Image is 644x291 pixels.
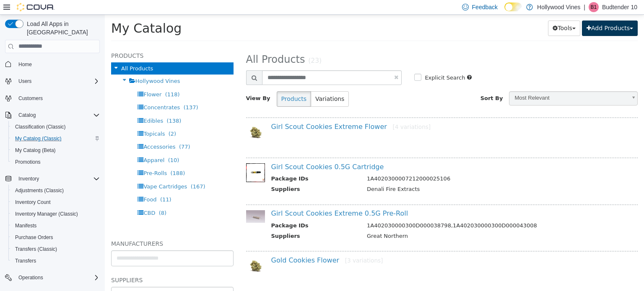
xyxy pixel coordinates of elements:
[62,103,76,109] span: (138)
[15,76,35,86] button: Users
[12,209,81,219] a: Inventory Manager (Classic)
[18,61,32,68] span: Home
[584,2,585,12] p: |
[86,169,101,175] span: (167)
[8,243,103,255] button: Transfers (Classic)
[12,145,59,155] a: My Catalog (Beta)
[79,90,93,96] span: (137)
[8,156,103,168] button: Promotions
[141,149,160,167] img: 150
[15,93,100,103] span: Customers
[166,242,278,250] a: Gold Cookies Flower[3 variations]
[2,109,103,121] button: Catalog
[166,195,304,203] a: Girl Scout Cookies Extreme 0.5G Pre-Roll
[6,260,129,270] h5: Suppliers
[141,39,200,51] span: All Products
[2,75,103,87] button: Users
[6,6,77,21] span: My Catalog
[12,256,100,266] span: Transfers
[2,92,103,104] button: Customers
[12,256,39,266] a: Transfers
[15,93,46,103] a: Customers
[206,77,244,92] button: Variations
[15,59,100,70] span: Home
[203,42,217,50] small: (23)
[8,133,103,144] button: My Catalog (Classic)
[15,258,36,264] span: Transfers
[256,207,525,217] td: 1A402030000300D000038798,1A402030000300D000043008
[8,196,103,208] button: Inventory Count
[2,58,103,70] button: Home
[166,148,279,156] a: Girl Scout Cookies 0.5G Cartridge
[39,103,58,109] span: Edibles
[63,142,75,149] span: (10)
[405,77,522,90] span: Most Relevant
[39,182,52,188] span: Food
[504,3,522,11] input: Dark Mode
[15,76,100,86] span: Users
[166,170,256,181] th: Suppliers
[8,232,103,243] button: Purchase Orders
[18,112,36,118] span: Catalog
[141,242,160,261] img: 150
[15,147,56,154] span: My Catalog (Beta)
[6,36,129,46] h5: Products
[15,222,36,229] span: Manifests
[256,160,525,170] td: 1A4020300007212000025106
[15,135,62,142] span: My Catalog (Classic)
[172,77,206,92] button: Products
[15,246,57,252] span: Transfers (Classic)
[12,244,60,254] a: Transfers (Classic)
[12,197,100,207] span: Inventory Count
[589,2,599,12] div: Budtender 10
[141,196,160,208] img: 150
[15,273,100,283] span: Operations
[23,20,100,36] span: Load All Apps in [GEOGRAPHIC_DATA]
[15,273,47,283] button: Operations
[18,274,43,281] span: Operations
[39,195,50,201] span: CBD
[602,2,637,12] p: Budtender 10
[39,155,62,162] span: Pre-Rolls
[15,211,78,217] span: Inventory Manager (Classic)
[39,129,70,135] span: Accessories
[31,63,75,70] span: Hollywood Vines
[12,122,100,132] span: Classification (Classic)
[12,185,100,196] span: Adjustments (Classic)
[39,90,75,96] span: Concentrates
[74,129,86,135] span: (77)
[15,174,42,184] button: Inventory
[141,108,160,127] img: 150
[2,272,103,283] button: Operations
[15,110,39,120] button: Catalog
[12,232,57,242] a: Purchase Orders
[18,175,39,182] span: Inventory
[12,244,100,254] span: Transfers (Classic)
[12,209,100,219] span: Inventory Manager (Classic)
[17,3,55,11] img: Cova
[18,95,43,102] span: Customers
[12,157,44,167] a: Promotions
[8,255,103,267] button: Transfers
[318,59,360,67] label: Explicit Search
[477,6,533,21] button: Add Products
[39,77,57,83] span: Flower
[39,169,82,175] span: Vape Cartridges
[2,173,103,185] button: Inventory
[39,116,60,122] span: Topicals
[39,142,60,149] span: Apparel
[376,80,398,87] span: Sort By
[15,124,66,130] span: Classification (Classic)
[12,185,67,196] a: Adjustments (Classic)
[8,220,103,232] button: Manifests
[537,2,580,12] p: Hollywood Vines
[166,160,256,170] th: Package IDs
[8,144,103,156] button: My Catalog (Beta)
[15,234,53,241] span: Purchase Orders
[472,3,498,11] span: Feedback
[12,232,100,242] span: Purchase Orders
[6,224,129,234] h5: Manufacturers
[8,121,103,133] button: Classification (Classic)
[15,59,35,70] a: Home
